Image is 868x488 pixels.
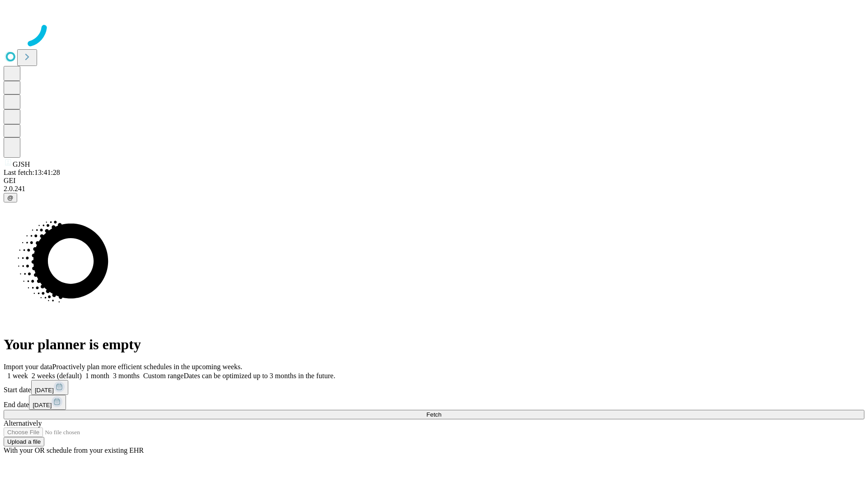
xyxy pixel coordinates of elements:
[113,372,140,380] span: 3 months
[52,363,242,371] span: Proactively plan more efficient schedules in the upcoming weeks.
[4,193,17,202] button: @
[13,160,30,168] span: GJSH
[7,194,14,201] span: @
[4,177,864,185] div: GEI
[31,380,68,395] button: [DATE]
[85,372,109,380] span: 1 month
[426,411,441,418] span: Fetch
[33,402,52,408] span: [DATE]
[4,395,864,410] div: End date
[4,437,44,446] button: Upload a file
[35,387,54,394] span: [DATE]
[4,410,864,419] button: Fetch
[4,169,60,176] span: Last fetch: 13:41:28
[184,372,335,380] span: Dates can be optimized up to 3 months in the future.
[29,395,66,410] button: [DATE]
[4,419,42,427] span: Alternatively
[4,380,864,395] div: Start date
[4,363,52,371] span: Import your data
[4,185,864,193] div: 2.0.241
[7,372,28,380] span: 1 week
[4,446,144,454] span: With your OR schedule from your existing EHR
[32,372,82,380] span: 2 weeks (default)
[4,336,864,353] h1: Your planner is empty
[143,372,184,380] span: Custom range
